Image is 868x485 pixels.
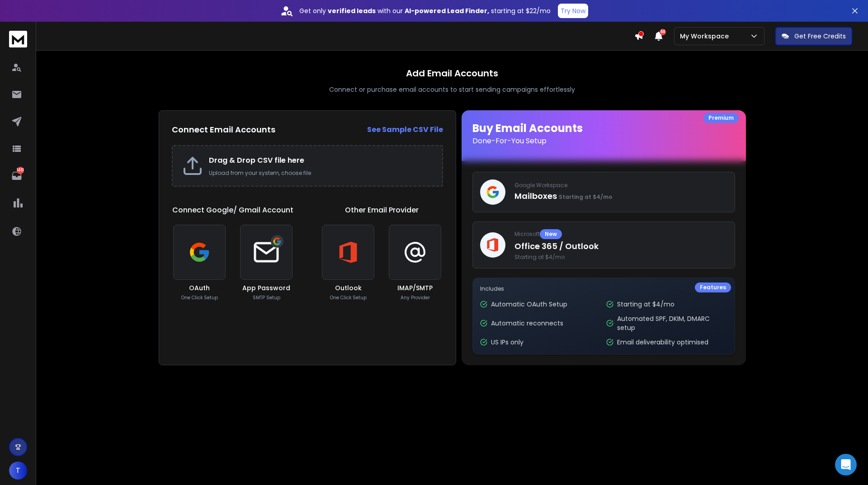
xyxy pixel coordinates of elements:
span: Starting at $4/mo [514,254,727,261]
p: Automatic reconnects [491,319,563,328]
p: Done-For-You Setup [472,136,735,146]
div: Open Intercom Messenger [835,454,857,476]
p: 1461 [17,167,24,174]
p: Google Workspace [514,182,727,189]
p: Mailboxes [514,190,727,202]
div: Premium [703,113,739,123]
p: SMTP Setup [253,294,280,301]
button: Get Free Credits [775,27,852,45]
h3: App Password [242,283,290,292]
p: Any Provider [401,294,430,301]
p: Automatic OAuth Setup [491,300,567,309]
h1: Add Email Accounts [406,67,498,80]
p: Upload from your system, choose file [209,170,433,177]
strong: AI-powered Lead Finder, [405,6,489,15]
p: Automated SPF, DKIM, DMARC setup [617,314,727,332]
div: New [540,229,562,239]
p: Office 365 / Outlook [514,240,727,253]
img: logo [9,31,27,47]
p: Try Now [561,6,585,15]
div: Features [695,283,731,292]
h2: Connect Email Accounts [172,123,275,136]
p: Microsoft [514,229,727,239]
p: Get only with our starting at $22/mo [299,6,551,15]
p: My Workspace [680,32,732,41]
p: Starting at $4/mo [617,300,675,309]
h3: OAuth [189,283,210,292]
h1: Connect Google/ Gmail Account [172,205,293,216]
p: One Click Setup [330,294,367,301]
p: Get Free Credits [794,32,846,41]
p: Connect or purchase email accounts to start sending campaigns effortlessly [329,85,575,94]
p: Includes [480,285,727,292]
h3: Outlook [335,283,362,292]
p: One Click Setup [181,294,218,301]
h1: Buy Email Accounts [472,121,735,146]
p: US IPs only [491,338,524,347]
h1: Other Email Provider [345,205,419,216]
span: 50 [660,29,666,35]
h2: Drag & Drop CSV file here [209,155,433,166]
a: 1461 [8,167,26,185]
span: Starting at $4/mo [559,193,612,201]
h3: IMAP/SMTP [397,283,433,292]
a: See Sample CSV File [367,124,443,135]
button: Try Now [558,4,588,18]
button: T [9,461,27,480]
strong: verified leads [328,6,376,15]
p: Email deliverability optimised [617,338,708,347]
